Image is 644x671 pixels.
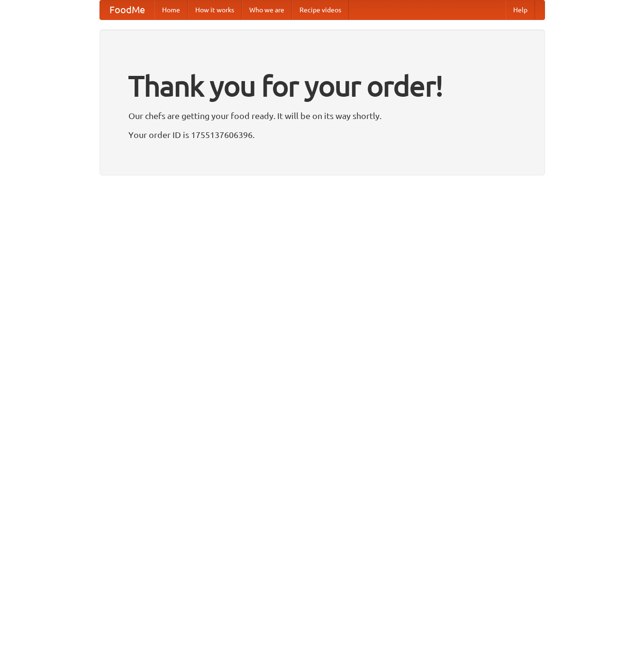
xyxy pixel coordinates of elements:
p: Your order ID is 1755137606396. [128,128,516,142]
a: Home [154,0,188,19]
a: FoodMe [100,0,154,19]
a: Recipe videos [292,0,349,19]
a: How it works [188,0,242,19]
a: Help [506,0,535,19]
h1: Thank you for your order! [128,63,516,109]
a: Who we are [242,0,292,19]
p: Our chefs are getting your food ready. It will be on its way shortly. [128,109,516,123]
